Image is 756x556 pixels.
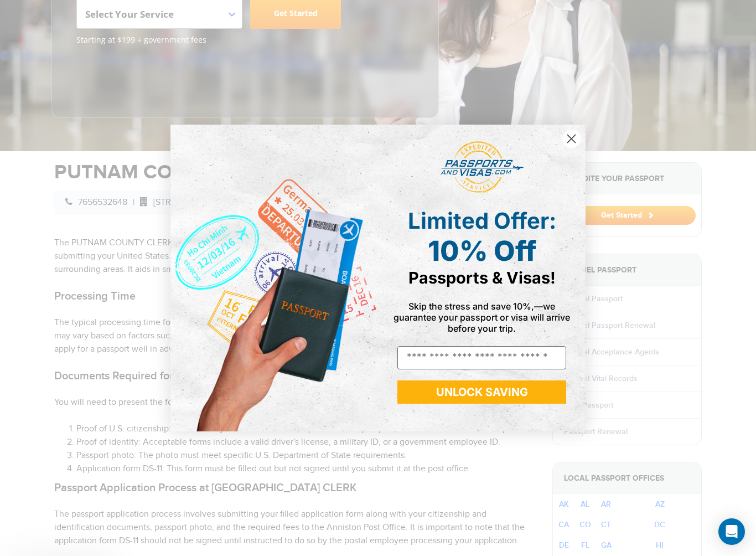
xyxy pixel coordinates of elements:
[397,380,566,404] button: UNLOCK SAVING
[718,518,745,545] div: Open Intercom Messenger
[428,234,536,267] span: 10% Off
[441,141,524,193] img: passports and visas
[408,268,556,287] span: Passports & Visas!
[408,207,556,234] span: Limited Offer:
[393,301,570,334] span: Skip the stress and save 10%,—we guarantee your passport or visa will arrive before your trip.
[562,129,581,148] button: Close dialog
[170,125,378,431] img: de9cda0d-0715-46ca-9a25-073762a91ba7.png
